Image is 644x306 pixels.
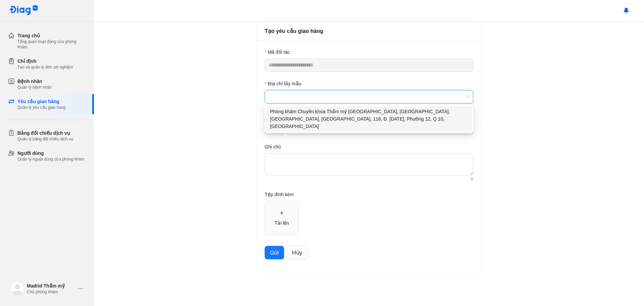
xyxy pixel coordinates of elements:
[17,64,73,70] div: Tạo và quản lý đơn xét nghiệm
[265,143,281,150] label: Ghi chú
[17,39,86,50] div: Tổng quan hoạt động của phòng khám
[274,219,289,227] div: Tải lên
[265,48,290,56] label: Mã đối tác
[9,5,38,16] img: logo
[270,249,279,257] span: Gửi
[266,106,472,132] div: Phòng khám Chuyên khoa Thẩm mỹ MADRID, Nhà Số 36, Đường 8, KDC Hà Đô, 118, Đ. 3 Tháng 2, Phường 1...
[17,32,86,39] div: Trang chủ
[287,246,308,259] button: Hủy
[270,108,468,130] div: Phòng khám Chuyên khoa Thẩm mỹ [GEOGRAPHIC_DATA], [GEOGRAPHIC_DATA], [GEOGRAPHIC_DATA], [GEOGRAPH...
[17,130,73,136] div: Bảng đối chiếu dịch vụ
[265,191,294,198] label: Tệp đính kèm
[17,78,52,85] div: Bệnh nhân
[27,282,75,289] div: Madrid Thẩm mỹ
[17,98,65,105] div: Yêu cầu giao hàng
[17,105,65,110] div: Quản lý yêu cầu giao hàng
[17,136,73,142] div: Quản lý bảng đối chiếu dịch vụ
[265,246,284,259] button: Gửi
[265,27,473,35] div: Tạo yêu cầu giao hàng
[27,289,75,295] div: Chủ phòng khám
[279,211,284,215] span: plus
[265,201,299,235] span: plusTải lên
[11,282,24,295] img: logo
[265,80,301,87] label: Địa chỉ lấy mẫu
[17,157,84,162] div: Quản lý người dùng của phòng khám
[292,249,302,257] span: Hủy
[17,58,73,64] div: Chỉ định
[17,150,84,157] div: Người dùng
[17,85,52,90] div: Quản lý bệnh nhân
